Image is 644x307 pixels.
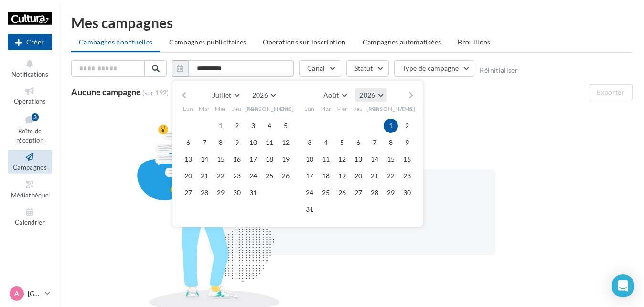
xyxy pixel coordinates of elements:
button: 5 [335,135,349,150]
span: Dim [401,105,413,113]
button: Statut [346,60,389,77]
div: Open Intercom Messenger [612,274,634,297]
a: Médiathèque [8,177,52,201]
p: [GEOGRAPHIC_DATA] [28,289,41,298]
button: 15 [384,152,398,166]
button: 7 [367,135,382,150]
span: Médiathèque [11,191,49,199]
span: Mer [336,105,348,113]
button: 11 [319,152,333,166]
button: 4 [262,119,277,133]
button: 22 [214,169,228,183]
button: 25 [262,169,277,183]
button: 26 [279,169,293,183]
button: 27 [351,186,365,200]
span: Calendrier [15,219,45,226]
button: 13 [181,152,195,166]
span: [PERSON_NAME] [245,105,294,113]
span: Lun [304,105,315,113]
button: 28 [197,186,212,200]
div: Mes campagnes [71,15,633,30]
button: 24 [302,186,317,200]
button: 3 [302,135,317,150]
div: 3 [32,113,39,121]
button: 18 [319,169,333,183]
button: Réinitialiser [480,66,518,74]
a: Campagnes [8,150,52,173]
a: Calendrier [8,205,52,228]
button: 2026 [355,88,386,102]
button: 19 [279,152,293,166]
button: 19 [335,169,349,183]
button: 20 [351,169,365,183]
span: Opérations [14,98,46,105]
span: Jeu [354,105,363,113]
button: 30 [400,186,414,200]
button: 2 [400,119,414,133]
button: 31 [246,186,260,200]
button: Août [320,88,350,102]
button: 18 [262,152,277,166]
button: 26 [335,186,349,200]
span: Mar [320,105,332,113]
a: Boîte de réception3 [8,111,52,146]
button: 14 [367,152,382,166]
button: Canal [299,60,341,77]
button: 21 [367,169,382,183]
button: 8 [384,135,398,150]
span: Campagnes [13,164,47,171]
span: Aucune campagne [71,87,141,97]
button: 31 [302,202,317,217]
button: Notifications [8,56,52,80]
button: 8 [214,135,228,150]
button: 16 [400,152,414,166]
span: Juillet [212,91,231,99]
span: Operations sur inscription [263,38,345,46]
span: 2026 [252,91,268,99]
button: 14 [197,152,212,166]
span: Campagnes publicitaires [169,38,246,46]
button: 2 [230,119,244,133]
button: 25 [319,186,333,200]
span: Août [323,91,339,99]
span: A [14,289,19,298]
button: 6 [351,135,365,150]
button: 10 [302,152,317,166]
button: 24 [246,169,260,183]
span: Campagnes automatisées [363,38,441,46]
a: Opérations [8,84,52,107]
button: 1 [214,119,228,133]
button: 9 [400,135,414,150]
button: 7 [197,135,212,150]
button: 1 [384,119,398,133]
span: Brouillons [458,38,491,46]
button: 13 [351,152,365,166]
span: Boîte de réception [16,127,43,144]
button: Exporter [589,84,633,100]
button: 28 [367,186,382,200]
button: 17 [246,152,260,166]
button: 23 [230,169,244,183]
span: Notifications [11,70,48,78]
button: 6 [181,135,195,150]
span: Lun [183,105,193,113]
button: 12 [279,135,293,150]
span: Mer [215,105,226,113]
button: 22 [384,169,398,183]
button: 17 [302,169,317,183]
div: Nouvelle campagne [8,34,52,50]
span: Dim [280,105,291,113]
button: 12 [335,152,349,166]
button: 23 [400,169,414,183]
button: 27 [181,186,195,200]
button: 15 [214,152,228,166]
span: Mar [199,105,210,113]
button: Type de campagne [394,60,475,77]
button: 10 [246,135,260,150]
button: 2026 [248,88,279,102]
button: 20 [181,169,195,183]
button: 4 [319,135,333,150]
button: 16 [230,152,244,166]
span: 2026 [359,91,375,99]
span: [PERSON_NAME] [366,105,416,113]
